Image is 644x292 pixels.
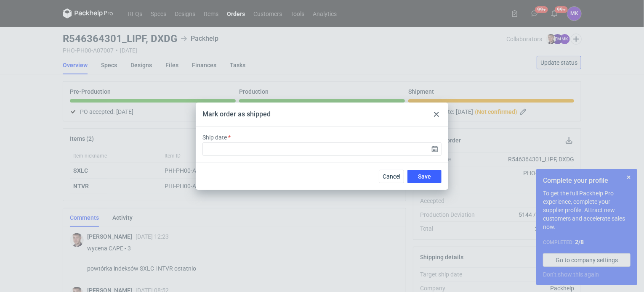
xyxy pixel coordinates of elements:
[383,174,400,179] span: Cancel
[407,170,442,183] button: Save
[418,174,431,179] span: Save
[379,170,404,183] button: Cancel
[202,133,227,142] label: Ship date
[202,110,271,119] div: Mark order as shipped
